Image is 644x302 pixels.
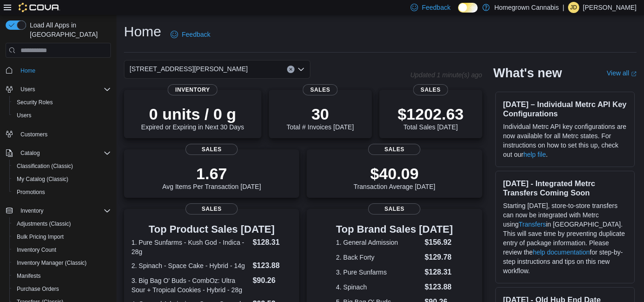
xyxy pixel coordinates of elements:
[13,161,77,172] a: Classification (Classic)
[13,97,56,108] a: Security Roles
[124,22,161,41] h1: Home
[253,275,292,286] dd: $90.26
[21,131,48,138] span: Customers
[458,13,459,13] span: Dark Mode
[13,218,111,229] span: Adjustments (Classic)
[570,2,577,13] span: JD
[17,220,71,228] span: Adjustments (Classic)
[21,67,35,74] span: Home
[13,161,111,172] span: Classification (Classic)
[17,84,39,95] button: Users
[458,3,478,13] input: Dark Mode
[13,218,75,229] a: Adjustments (Classic)
[141,105,244,123] p: 0 units / 0 g
[425,237,453,248] dd: $156.92
[494,2,559,13] p: Homegrown Cannabis
[17,64,111,76] span: Home
[303,84,338,95] span: Sales
[397,105,464,131] div: Total Sales [DATE]
[13,231,68,242] a: Bulk Pricing Import
[13,174,111,185] span: My Catalog (Classic)
[13,283,63,295] a: Purchase Orders
[17,205,47,216] button: Inventory
[336,282,421,292] dt: 4. Spinach
[13,270,44,282] a: Manifests
[131,261,249,270] dt: 2. Spinach - Space Cake - Hybrid - 14g
[185,144,238,155] span: Sales
[493,66,562,81] h2: What's new
[131,238,249,256] dt: 1. Pure Sunfarms - Kush God - Indica - 28g
[410,71,482,79] p: Updated 1 minute(s) ago
[13,187,111,198] span: Promotions
[185,203,238,215] span: Sales
[2,204,115,217] button: Inventory
[130,63,248,74] span: [STREET_ADDRESS][PERSON_NAME]
[336,224,453,235] h3: Top Brand Sales [DATE]
[162,164,261,183] p: 1.67
[9,269,115,282] button: Manifests
[17,259,87,267] span: Inventory Manager (Classic)
[503,179,627,197] h3: [DATE] - Integrated Metrc Transfers Coming Soon
[17,205,111,216] span: Inventory
[503,201,627,275] p: Starting [DATE], store-to-store transfers can now be integrated with Metrc using in [GEOGRAPHIC_D...
[2,63,115,77] button: Home
[503,100,627,118] h3: [DATE] – Individual Metrc API Key Configurations
[253,260,292,271] dd: $123.88
[9,96,115,109] button: Security Roles
[17,272,41,280] span: Manifests
[13,270,111,282] span: Manifests
[19,3,60,12] img: Cova
[336,268,421,277] dt: 3. Pure Sunfarms
[131,276,249,295] dt: 3. Big Bag O' Buds - CombOz: Ultra Sour + Tropical Cookies - Hybrid - 28g
[13,257,90,268] a: Inventory Manager (Classic)
[2,83,115,96] button: Users
[9,160,115,173] button: Classification (Classic)
[422,3,450,12] span: Feedback
[354,164,436,183] p: $40.09
[336,238,421,247] dt: 1. General Admission
[17,162,73,170] span: Classification (Classic)
[2,128,115,141] button: Customers
[297,66,305,73] button: Open list of options
[21,86,35,93] span: Users
[17,148,43,159] button: Catalog
[413,84,448,95] span: Sales
[9,230,115,243] button: Bulk Pricing Import
[21,149,40,157] span: Catalog
[583,2,637,13] p: [PERSON_NAME]
[9,173,115,186] button: My Catalog (Classic)
[13,231,111,242] span: Bulk Pricing Import
[425,267,453,278] dd: $128.31
[17,65,39,76] a: Home
[397,105,464,123] p: $1202.63
[17,84,111,95] span: Users
[168,84,218,95] span: Inventory
[13,244,111,255] span: Inventory Count
[2,147,115,160] button: Catalog
[21,207,43,215] span: Inventory
[13,97,111,108] span: Security Roles
[503,122,627,159] p: Individual Metrc API key configurations are now available for all Metrc states. For instructions ...
[167,25,214,44] a: Feedback
[253,237,292,248] dd: $128.31
[368,203,420,215] span: Sales
[13,174,72,185] a: My Catalog (Classic)
[354,164,436,190] div: Transaction Average [DATE]
[9,243,115,256] button: Inventory Count
[162,164,261,190] div: Avg Items Per Transaction [DATE]
[519,221,546,228] a: Transfers
[287,66,295,73] button: Clear input
[9,109,115,122] button: Users
[26,20,111,39] span: Load All Apps in [GEOGRAPHIC_DATA]
[9,282,115,295] button: Purchase Orders
[9,217,115,230] button: Adjustments (Classic)
[368,144,420,155] span: Sales
[13,283,111,295] span: Purchase Orders
[13,257,111,268] span: Inventory Manager (Classic)
[17,148,111,159] span: Catalog
[425,282,453,293] dd: $123.88
[17,128,111,140] span: Customers
[336,253,421,262] dt: 2. Back Forty
[425,252,453,263] dd: $129.78
[607,69,637,77] a: View allExternal link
